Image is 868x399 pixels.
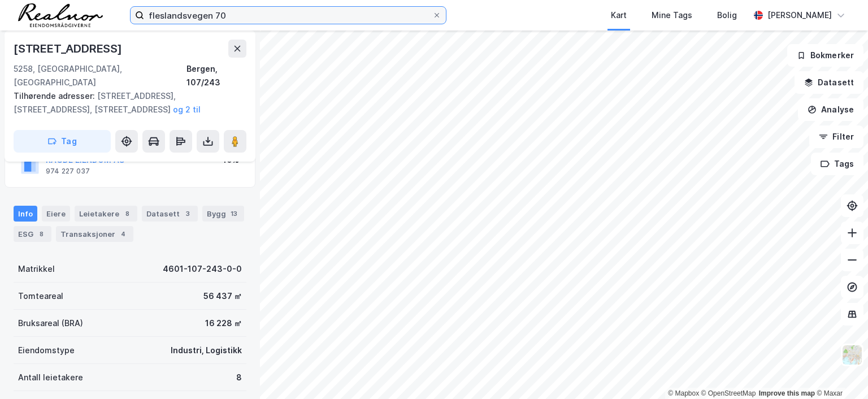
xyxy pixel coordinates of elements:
[121,208,133,219] div: 8
[611,8,627,22] div: Kart
[18,344,75,357] div: Eiendomstype
[811,345,868,399] iframe: Chat Widget
[202,206,244,222] div: Bygg
[14,206,37,222] div: Info
[811,153,863,175] button: Tags
[182,208,193,219] div: 3
[14,62,186,89] div: 5258, [GEOGRAPHIC_DATA], [GEOGRAPHIC_DATA]
[759,389,815,397] a: Improve this map
[841,344,863,366] img: Z
[203,289,242,303] div: 56 437 ㎡
[205,316,242,330] div: 16 228 ㎡
[668,389,699,397] a: Mapbox
[811,345,868,399] div: Kontrollprogram for chat
[18,262,55,276] div: Matrikkel
[228,208,240,219] div: 13
[171,344,242,357] div: Industri, Logistikk
[798,98,863,121] button: Analyse
[18,289,63,303] div: Tomteareal
[75,206,137,222] div: Leietakere
[787,44,863,67] button: Bokmerker
[163,262,242,276] div: 4601-107-243-0-0
[717,8,737,22] div: Bolig
[14,130,111,153] button: Tag
[14,91,97,101] span: Tilhørende adresser:
[18,371,83,384] div: Antall leietakere
[767,8,832,22] div: [PERSON_NAME]
[14,89,237,116] div: [STREET_ADDRESS], [STREET_ADDRESS], [STREET_ADDRESS]
[809,125,863,148] button: Filter
[142,206,198,222] div: Datasett
[46,167,90,176] div: 974 227 037
[652,8,692,22] div: Mine Tags
[36,228,47,240] div: 8
[236,371,242,384] div: 8
[14,226,51,242] div: ESG
[144,7,432,24] input: Søk på adresse, matrikkel, gårdeiere, leietakere eller personer
[14,40,124,58] div: [STREET_ADDRESS]
[42,206,70,222] div: Eiere
[795,71,863,94] button: Datasett
[186,62,246,89] div: Bergen, 107/243
[18,3,103,27] img: realnor-logo.934646d98de889bb5806.png
[56,226,133,242] div: Transaksjoner
[18,316,83,330] div: Bruksareal (BRA)
[701,389,756,397] a: OpenStreetMap
[118,228,129,240] div: 4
